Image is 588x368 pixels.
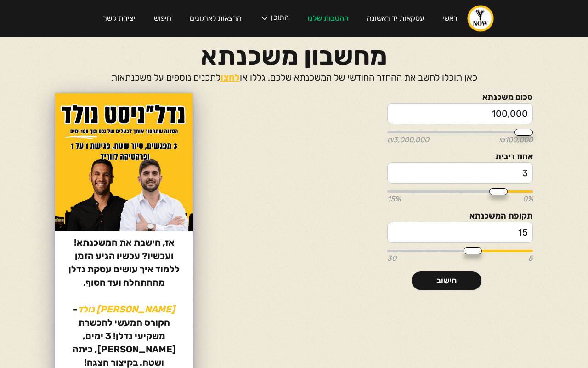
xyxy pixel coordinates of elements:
span: 5 [528,255,533,262]
span: 0% [523,195,533,203]
span: ₪3,000,000 [387,136,429,144]
div: התוכן [271,14,289,23]
p: כאן תוכלו לחשב את ההחזר החודשי של המשכנתא שלכם. גללו או לתכנים נוספים על משכנתאות [111,71,477,84]
a: לחצו [220,72,240,83]
span: ₪100,000 [499,136,533,144]
a: חישוב [412,271,481,290]
h1: מחשבון משכנתא [201,46,387,66]
a: הרצאות לארגונים [181,6,251,31]
a: home [467,5,494,32]
span: 15% [387,195,401,203]
label: תקופת המשכנתא [387,212,533,219]
strong: [PERSON_NAME] נולד [78,304,175,315]
a: חיפוש [145,6,181,31]
a: ההטבות שלנו [299,6,358,31]
a: יצירת קשר [94,6,145,31]
span: 30 [387,255,396,262]
a: עסקאות יד ראשונה [358,6,433,31]
a: ראשי [433,6,467,31]
label: סכום משכנתא [387,93,533,101]
div: התוכן [251,5,298,32]
label: אחוז ריבית [387,153,533,160]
